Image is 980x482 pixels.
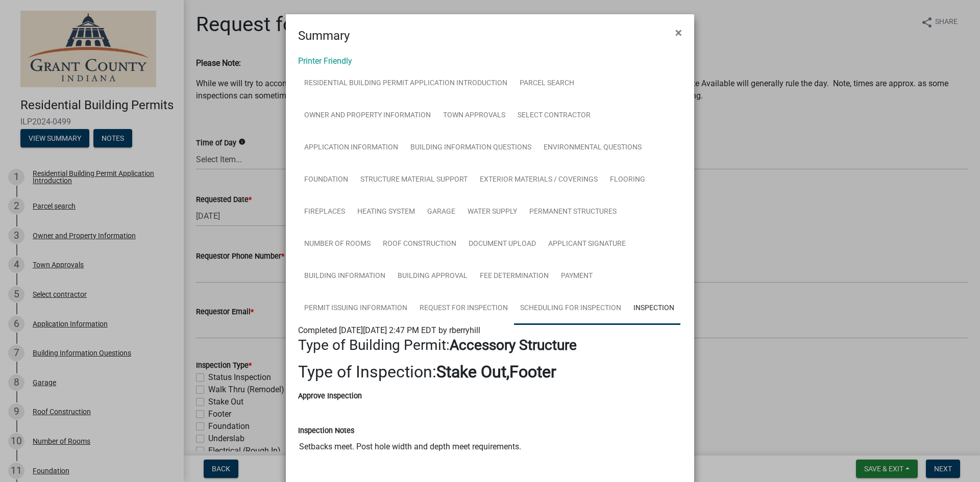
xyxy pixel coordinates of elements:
a: Document Upload [462,228,542,261]
a: Applicant Signature [542,228,632,261]
a: Permanent Structures [523,196,623,229]
button: Close [667,18,690,47]
a: Residential Building Permit Application Introduction [298,67,513,100]
strong: Stake Out,Footer [436,362,556,382]
a: Heating System [351,196,421,229]
a: Structure Material Support [354,164,474,196]
a: Select contractor [511,99,597,132]
a: Water Supply [461,196,523,229]
a: Permit Issuing Information [298,292,413,325]
label: Inspection Notes [298,427,354,435]
strong: Accessory Structure [450,337,577,353]
a: Owner and Property Information [298,99,437,132]
a: Environmental Questions [537,132,648,164]
span: × [675,26,682,40]
a: Building Approval [391,260,474,293]
a: Scheduling for Inspection [514,292,627,325]
a: Fireplaces [298,196,351,229]
a: Flooring [604,164,651,196]
a: Exterior Materials / Coverings [474,164,604,196]
a: Application Information [298,132,404,164]
a: Printer Friendly [298,56,352,66]
a: Request for Inspection [413,292,514,325]
label: Approve Inspection [298,393,362,400]
a: Number of Rooms [298,228,377,261]
a: Fee Determination [474,260,555,293]
h4: Summary [298,27,350,45]
a: Town Approvals [437,99,511,132]
a: Parcel search [513,67,580,100]
a: Building Information [298,260,391,293]
a: Payment [555,260,599,293]
a: Garage [421,196,461,229]
a: Roof Construction [377,228,462,261]
a: Building Information Questions [404,132,537,164]
h2: Type of Inspection: [298,362,682,382]
a: Inspection [627,292,680,325]
span: Completed [DATE][DATE] 2:47 PM EDT by rberryhill [298,325,480,335]
h3: Type of Building Permit: [298,337,682,354]
a: Foundation [298,164,354,196]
